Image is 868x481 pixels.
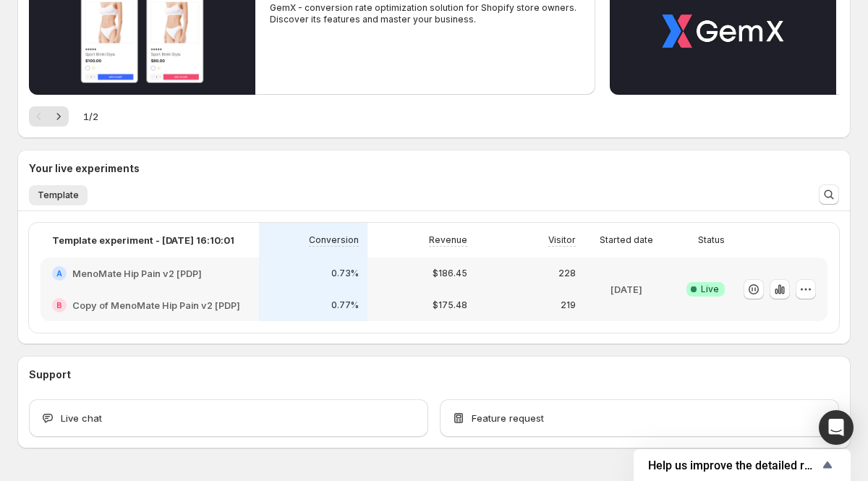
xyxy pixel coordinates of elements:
button: Search and filter results [819,184,839,205]
p: 219 [561,299,576,311]
p: Template experiment - [DATE] 16:10:01 [52,233,234,247]
p: Status [698,234,725,246]
p: [DATE] [610,282,642,297]
p: $186.45 [433,268,467,279]
h3: Your live experiments [29,161,140,176]
p: Revenue [429,234,467,246]
p: GemX - conversion rate optimization solution for Shopify store owners. Discover its features and ... [270,2,581,25]
span: Help us improve the detailed report for A/B campaigns [648,459,819,472]
p: Conversion [309,234,359,246]
span: Template [38,190,79,201]
span: 1 / 2 [83,109,98,124]
p: Started date [600,234,653,246]
p: $175.48 [433,299,467,311]
h2: MenoMate Hip Pain v2 [PDP] [72,266,202,281]
div: Open Intercom Messenger [819,410,854,445]
p: 0.73% [331,268,359,279]
span: Live chat [61,411,102,425]
span: Live [701,284,719,295]
button: Show survey - Help us improve the detailed report for A/B campaigns [648,456,836,474]
h2: A [56,269,62,278]
h2: Copy of MenoMate Hip Pain v2 [PDP] [72,298,240,312]
p: 228 [558,268,576,279]
span: Feature request [472,411,544,425]
p: Visitor [548,234,576,246]
button: Next [48,106,69,127]
h3: Support [29,367,71,382]
p: 0.77% [331,299,359,311]
nav: Pagination [29,106,69,127]
h2: B [56,301,62,310]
